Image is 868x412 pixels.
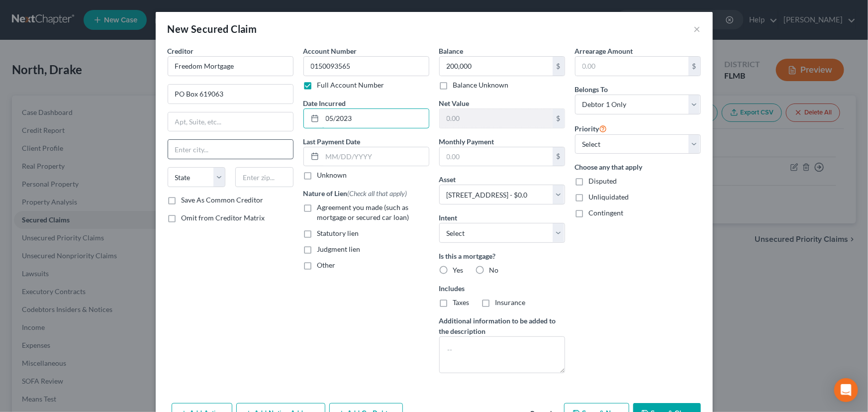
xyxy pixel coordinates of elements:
[834,378,858,402] div: Open Intercom Messenger
[439,315,565,336] label: Additional information to be added to the description
[317,80,385,90] label: Full Account Number
[489,266,499,274] span: No
[182,195,264,205] label: Save As Common Creditor
[168,85,293,103] input: Enter address...
[453,80,509,90] label: Balance Unknown
[439,98,470,108] label: Net Value
[439,251,565,261] label: Is this a mortgage?
[168,112,293,131] input: Apt, Suite, etc...
[322,109,429,128] input: MM/DD/YYYY
[303,136,361,147] label: Last Payment Date
[575,85,608,94] span: Belongs To
[575,46,633,56] label: Arrearage Amount
[439,46,464,56] label: Balance
[440,57,553,76] input: 0.00
[688,57,700,76] div: $
[303,98,346,108] label: Date Incurred
[317,203,409,221] span: Agreement you made (such as mortgage or secured car loan)
[303,188,407,199] label: Nature of Lien
[439,175,456,184] span: Asset
[453,266,464,274] span: Yes
[317,261,336,269] span: Other
[575,162,701,172] label: Choose any that apply
[317,170,347,180] label: Unknown
[322,147,429,166] input: MM/DD/YYYY
[440,147,553,166] input: 0.00
[317,229,359,237] span: Statutory lien
[168,56,293,76] input: Search creditor by name...
[317,245,361,253] span: Judgment lien
[453,298,470,307] span: Taxes
[589,193,629,201] span: Unliquidated
[575,122,607,134] label: Priority
[439,212,458,223] label: Intent
[439,136,494,147] label: Monthly Payment
[235,167,293,187] input: Enter zip...
[553,57,565,76] div: $
[439,283,565,294] label: Includes
[576,57,688,76] input: 0.00
[303,56,429,76] input: --
[303,46,357,56] label: Account Number
[348,189,407,198] span: (Check all that apply)
[168,140,293,159] input: Enter city...
[182,213,265,222] span: Omit from Creditor Matrix
[495,298,526,307] span: Insurance
[440,109,553,128] input: 0.00
[589,208,624,217] span: Contingent
[168,47,194,55] span: Creditor
[589,177,617,185] span: Disputed
[168,22,257,36] div: New Secured Claim
[553,109,565,128] div: $
[694,23,701,35] button: ×
[553,147,565,166] div: $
